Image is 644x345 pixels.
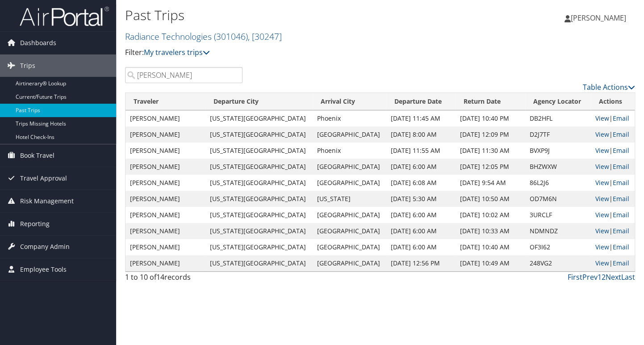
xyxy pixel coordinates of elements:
[613,259,629,267] a: Email
[582,272,598,282] a: Prev
[205,143,313,159] td: [US_STATE][GEOGRAPHIC_DATA]
[386,255,456,271] td: [DATE] 12:56 PM
[613,162,629,171] a: Email
[20,190,74,212] span: Risk Management
[571,13,626,23] span: [PERSON_NAME]
[156,272,164,282] span: 14
[591,239,635,255] td: |
[613,243,629,251] a: Email
[386,143,456,159] td: [DATE] 11:55 AM
[125,239,205,255] td: [PERSON_NAME]
[125,110,205,126] td: [PERSON_NAME]
[205,207,313,223] td: [US_STATE][GEOGRAPHIC_DATA]
[125,272,243,287] div: 1 to 10 of records
[386,239,456,255] td: [DATE] 6:00 AM
[613,210,629,219] a: Email
[456,223,525,239] td: [DATE] 10:33 AM
[313,207,386,223] td: [GEOGRAPHIC_DATA]
[20,55,35,77] span: Trips
[125,223,205,239] td: [PERSON_NAME]
[591,110,635,126] td: |
[595,227,609,235] a: View
[20,213,50,235] span: Reporting
[456,175,525,191] td: [DATE] 9:54 AM
[456,143,525,159] td: [DATE] 11:30 AM
[591,159,635,175] td: |
[606,272,621,282] a: Next
[525,159,591,175] td: BHZWXW
[591,255,635,271] td: |
[125,126,205,143] td: [PERSON_NAME]
[386,159,456,175] td: [DATE] 6:00 AM
[386,207,456,223] td: [DATE] 6:00 AM
[456,126,525,143] td: [DATE] 12:09 PM
[595,114,609,122] a: View
[565,4,635,31] a: [PERSON_NAME]
[525,255,591,271] td: 248VG2
[205,126,313,143] td: [US_STATE][GEOGRAPHIC_DATA]
[525,126,591,143] td: D2J7TF
[591,207,635,223] td: |
[613,227,629,235] a: Email
[456,239,525,255] td: [DATE] 10:40 AM
[313,191,386,207] td: [US_STATE]
[595,146,609,155] a: View
[591,93,635,110] th: Actions
[205,223,313,239] td: [US_STATE][GEOGRAPHIC_DATA]
[313,159,386,175] td: [GEOGRAPHIC_DATA]
[525,191,591,207] td: OD7M6N
[525,93,591,110] th: Agency Locator: activate to sort column ascending
[205,191,313,207] td: [US_STATE][GEOGRAPHIC_DATA]
[386,93,456,110] th: Departure Date: activate to sort column ascending
[525,223,591,239] td: NDMNDZ
[595,130,609,139] a: View
[386,110,456,126] td: [DATE] 11:45 AM
[525,239,591,255] td: OF3I62
[205,159,313,175] td: [US_STATE][GEOGRAPHIC_DATA]
[591,175,635,191] td: |
[456,255,525,271] td: [DATE] 10:49 AM
[125,143,205,159] td: [PERSON_NAME]
[205,239,313,255] td: [US_STATE][GEOGRAPHIC_DATA]
[313,223,386,239] td: [GEOGRAPHIC_DATA]
[144,47,210,57] a: My travelers trips
[313,110,386,126] td: Phoenix
[591,223,635,239] td: |
[125,255,205,271] td: [PERSON_NAME]
[248,30,282,42] span: , [ 30247 ]
[125,159,205,175] td: [PERSON_NAME]
[386,191,456,207] td: [DATE] 5:30 AM
[621,272,635,282] a: Last
[613,114,629,122] a: Email
[456,159,525,175] td: [DATE] 12:05 PM
[613,194,629,203] a: Email
[214,30,248,42] span: ( 301046 )
[313,126,386,143] td: [GEOGRAPHIC_DATA]
[205,93,313,110] th: Departure City: activate to sort column ascending
[602,272,606,282] a: 2
[595,178,609,187] a: View
[20,258,67,281] span: Employee Tools
[595,162,609,171] a: View
[125,207,205,223] td: [PERSON_NAME]
[125,47,465,59] p: Filter:
[583,82,635,92] a: Table Actions
[313,239,386,255] td: [GEOGRAPHIC_DATA]
[20,167,67,189] span: Travel Approval
[125,67,243,83] input: Search Traveler or Arrival City
[525,207,591,223] td: 3URCLF
[205,255,313,271] td: [US_STATE][GEOGRAPHIC_DATA]
[525,175,591,191] td: 86L2J6
[386,175,456,191] td: [DATE] 6:08 AM
[20,236,70,258] span: Company Admin
[20,6,109,27] img: airportal-logo.png
[613,178,629,187] a: Email
[456,93,525,110] th: Return Date: activate to sort column ascending
[20,144,54,167] span: Book Travel
[456,191,525,207] td: [DATE] 10:50 AM
[125,191,205,207] td: [PERSON_NAME]
[125,30,282,42] a: Radiance Technologies
[313,143,386,159] td: Phoenix
[125,93,205,110] th: Traveler: activate to sort column ascending
[613,146,629,155] a: Email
